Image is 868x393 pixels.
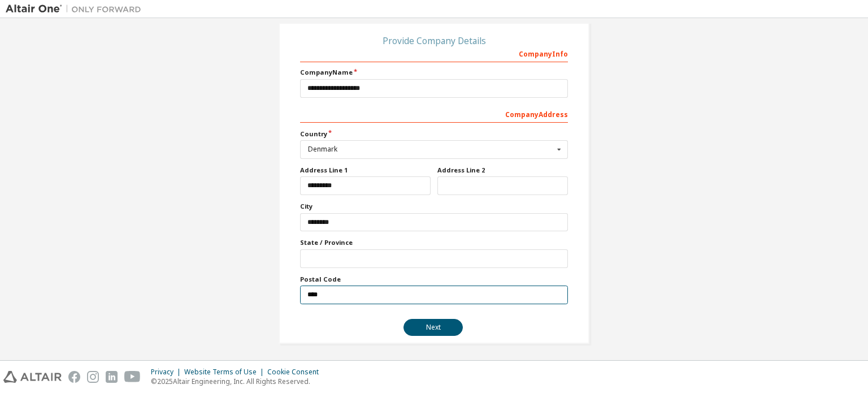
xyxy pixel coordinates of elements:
label: State / Province [300,238,568,247]
div: Privacy [151,368,184,377]
label: Address Line 2 [437,166,568,175]
img: instagram.svg [87,371,99,383]
label: Address Line 1 [300,166,431,175]
img: Altair One [6,3,147,15]
div: Company Address [300,105,568,123]
label: Country [300,129,568,139]
img: youtube.svg [124,371,141,383]
img: linkedin.svg [106,371,118,383]
img: altair_logo.svg [3,371,62,383]
div: Company Info [300,44,568,62]
div: Cookie Consent [267,368,325,377]
button: Next [403,319,463,336]
label: City [300,202,568,211]
img: facebook.svg [68,371,80,383]
p: © 2025 Altair Engineering, Inc. All Rights Reserved. [151,377,325,386]
div: Denmark [308,146,554,153]
label: Postal Code [300,275,568,284]
label: Company Name [300,68,568,77]
div: Website Terms of Use [184,368,267,377]
div: Provide Company Details [300,37,568,44]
